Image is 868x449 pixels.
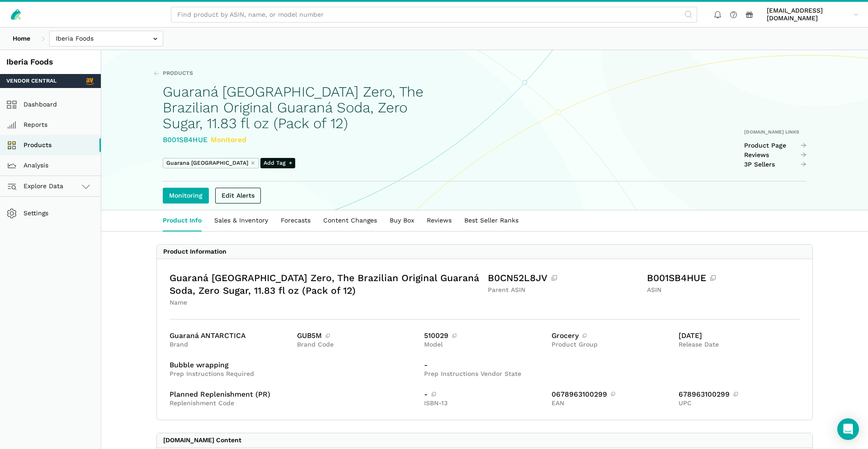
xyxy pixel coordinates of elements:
[289,159,292,167] span: +
[764,5,862,24] a: [EMAIL_ADDRESS][DOMAIN_NAME]
[297,341,418,349] div: Brand Code
[163,69,193,78] span: Products
[424,332,545,339] div: 510029
[6,56,94,68] div: Iberia Foods
[424,341,545,349] div: Model
[170,370,418,378] div: Prep Instructions Required
[424,370,800,378] div: Prep Instructions Vendor State
[837,418,859,440] div: Open Intercom Messenger
[166,159,248,167] span: Guarana [GEOGRAPHIC_DATA]
[744,142,807,150] a: Product Page
[317,210,383,231] a: Content Changes
[6,31,37,46] a: Home
[458,210,525,231] a: Best Seller Ranks
[744,129,807,135] div: [DOMAIN_NAME] Links
[679,391,800,398] div: 678963100299
[170,399,418,407] div: Replenishment Code
[274,210,317,231] a: Forecasts
[170,272,481,297] div: Guaraná [GEOGRAPHIC_DATA] Zero, The Brazilian Original Guaraná Soda, Zero Sugar, 11.83 fl oz (Pac...
[215,188,261,204] a: Edit Alerts
[163,248,226,256] div: Product Information
[552,399,673,407] div: EAN
[744,151,807,159] a: Reviews
[208,210,274,231] a: Sales & Inventory
[9,181,63,192] span: Explore Data
[488,272,641,284] div: B0CN52L8JV
[679,399,800,407] div: UPC
[163,134,427,146] div: B001SB4HUE
[170,361,418,369] div: Bubble wrapping
[488,286,641,294] div: Parent ASIN
[383,210,420,231] a: Buy Box
[297,332,418,339] div: GUB5M
[156,210,208,231] a: Product Info
[170,391,418,398] div: Planned Replenishment (PR)
[163,84,427,131] h1: Guaraná [GEOGRAPHIC_DATA] Zero, The Brazilian Original Guaraná Soda, Zero Sugar, 11.83 fl oz (Pac...
[420,210,458,231] a: Reviews
[679,341,800,349] div: Release Date
[211,135,246,144] span: Monitored
[170,332,291,339] div: Guaraná ANTARCTICA
[153,69,193,78] a: Products
[679,332,800,339] div: [DATE]
[163,436,241,444] div: [DOMAIN_NAME] Content
[250,159,255,167] button: ⨯
[647,272,800,284] div: B001SB4HUE
[647,286,800,294] div: ASIN
[424,391,545,398] div: -
[552,391,673,398] div: 0678963100299
[767,7,850,23] span: [EMAIL_ADDRESS][DOMAIN_NAME]
[424,399,545,407] div: ISBN-13
[170,299,481,307] div: Name
[260,158,295,168] span: Add Tag
[552,332,673,339] div: Grocery
[170,341,291,349] div: Brand
[6,77,57,85] span: Vendor Central
[744,161,807,169] a: 3P Sellers
[552,341,673,349] div: Product Group
[171,7,697,23] input: Find product by ASIN, name, or model number
[49,31,163,46] input: Iberia Foods
[424,361,800,369] div: -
